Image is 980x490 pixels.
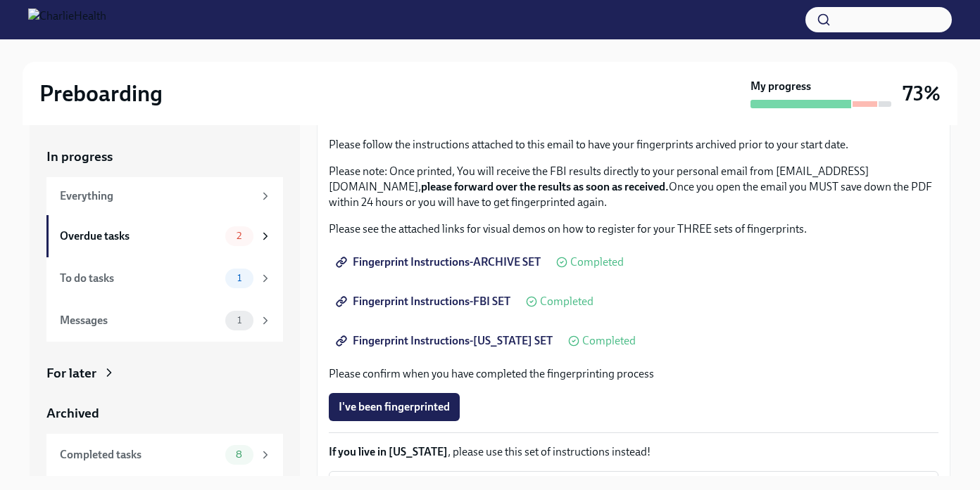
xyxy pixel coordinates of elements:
[60,188,253,204] div: Everything
[229,315,250,325] span: 1
[60,313,220,328] div: Messages
[329,366,938,382] p: Please confirm when you have completed the fingerprinting process
[329,393,460,421] button: I've been fingerprinted
[329,288,520,316] a: Fingerprint Instructions-FBI SET
[46,364,283,382] a: For later
[750,79,811,94] strong: My progress
[570,257,624,268] span: Completed
[339,400,450,414] span: I've been fingerprinted
[46,257,283,299] a: To do tasks1
[228,231,250,241] span: 2
[60,228,220,244] div: Overdue tasks
[329,221,938,237] p: Please see the attached links for visual demos on how to register for your THREE sets of fingerpr...
[582,335,636,347] span: Completed
[339,334,553,348] span: Fingerprint Instructions-[US_STATE] SET
[227,449,251,460] span: 8
[339,295,510,309] span: Fingerprint Instructions-FBI SET
[903,81,941,106] h3: 73%
[540,296,593,307] span: Completed
[339,255,541,269] span: Fingerprint Instructions-ARCHIVE SET
[46,215,283,257] a: Overdue tasks2
[46,177,283,215] a: Everything
[46,299,283,342] a: Messages1
[46,434,283,476] a: Completed tasks8
[46,148,283,166] a: In progress
[28,8,106,31] img: CharlieHealth
[329,444,938,460] p: , please use this set of instructions instead!
[46,404,283,423] a: Archived
[60,271,220,286] div: To do tasks
[329,164,938,210] p: Please note: Once printed, You will receive the FBI results directly to your personal email from ...
[329,327,563,355] a: Fingerprint Instructions-[US_STATE] SET
[329,445,448,458] strong: If you live in [US_STATE]
[421,180,669,193] strong: please forward over the results as soon as received.
[60,447,220,463] div: Completed tasks
[229,273,250,283] span: 1
[329,137,938,153] p: Please follow the instructions attached to this email to have your fingerprints archived prior to...
[46,364,96,382] div: For later
[39,79,163,108] h2: Preboarding
[329,248,551,276] a: Fingerprint Instructions-ARCHIVE SET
